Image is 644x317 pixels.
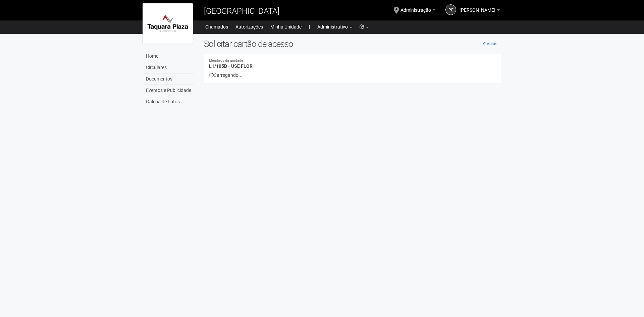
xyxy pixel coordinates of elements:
[209,59,496,69] h4: L1/105B - USE FLOR
[479,39,501,49] a: Voltar
[205,22,228,32] a: Chamados
[209,72,496,78] div: Carregando...
[144,62,194,73] a: Circulares
[400,8,435,14] a: Administração
[309,22,310,32] a: |
[144,73,194,85] a: Documentos
[144,96,194,107] a: Galeria de Fotos
[270,22,302,32] a: Minha Unidade
[204,6,279,16] span: [GEOGRAPHIC_DATA]
[144,51,194,62] a: Home
[445,4,456,15] a: PE
[360,22,369,32] a: Configurações
[209,59,496,63] small: Membros da unidade
[460,8,500,14] a: [PERSON_NAME]
[317,22,352,32] a: Administrativo
[235,22,263,32] a: Autorizações
[460,1,495,13] span: Paula Eduarda Eyer
[143,3,193,44] img: logo.jpg
[204,39,501,49] h2: Solicitar cartão de acesso
[400,1,431,13] span: Administração
[144,85,194,96] a: Eventos e Publicidade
